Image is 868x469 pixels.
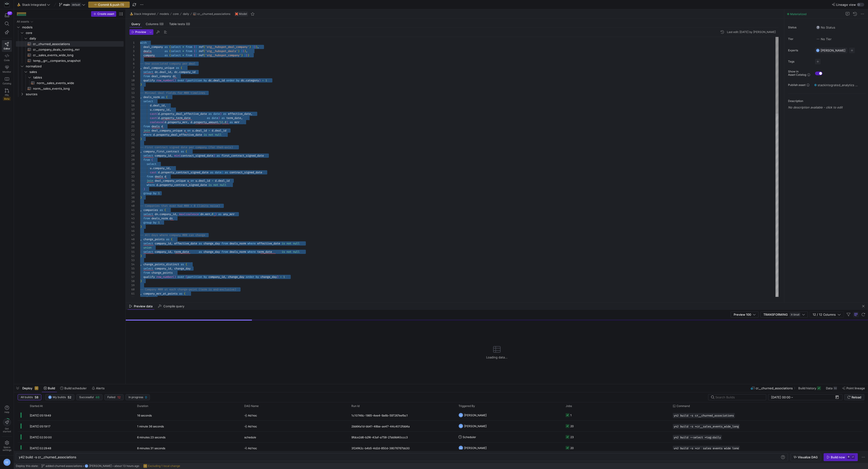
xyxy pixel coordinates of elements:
span: Data [826,386,832,390]
input: Start datetime [771,395,790,399]
p: No description available - click to edit [788,105,866,109]
span: . [212,79,213,82]
span: select [171,53,181,57]
span: ( [156,112,158,116]
button: In progress0 [125,394,150,400]
span: Tier [788,37,811,41]
button: Successful46 [76,394,102,400]
div: 8 [129,70,135,74]
span: , [251,112,252,116]
span: from [143,74,150,78]
span: { [195,49,197,53]
span: from [186,49,192,53]
span: about 13 hours ago [114,464,139,468]
span: In progress [129,396,143,399]
button: Point lineage [840,384,867,392]
span: as [221,116,225,120]
span: deal_company_unique [143,66,174,70]
span: , [241,116,243,120]
button: 🍌Stack Integrated [16,2,51,8]
a: PRsBeta [2,87,12,102]
span: Stack Integrated [22,3,46,7]
span: PRs [5,94,9,96]
img: undefined [235,13,238,15]
div: 9fdce2d6-b2f4-43af-a758-27ab9d40ccc3 [349,432,456,442]
span: cr__sales_events_wide_long​​​​​​​​​​ [33,52,118,58]
button: Data50 [824,384,839,392]
span: { [194,45,195,49]
span: 58 [35,395,38,399]
span: partition [187,79,202,82]
span: } [241,49,243,53]
span: Commit & push (1) [98,3,124,7]
span: -- Minimal deal fields for MRR timelines [140,91,205,95]
div: 4 [129,53,135,57]
div: Press SPACE to select this row. [16,30,124,36]
span: Model [239,12,247,16]
button: Alerts [90,384,107,392]
span: Stack Integrated [134,12,155,16]
span: ( [204,49,205,53]
button: Build now⌘⏎ [824,453,858,461]
span: Editor [4,47,10,50]
span: Preview [135,30,146,34]
span: cr__churned_associations [197,12,230,16]
span: select [171,45,181,49]
button: Help [2,403,12,416]
span: dc [208,79,212,82]
div: 11 [129,82,135,87]
img: No tier [816,37,820,41]
span: sources [26,92,123,97]
img: No status [816,26,820,29]
span: over [178,79,184,82]
div: DZ [3,459,11,466]
span: deal_company [152,74,171,78]
a: Editor [2,40,12,52]
span: Beta [3,97,11,101]
div: Press SPACE to select this row. [16,91,124,97]
div: 13 [129,91,135,95]
button: daily [182,11,190,17]
span: ( [186,79,187,82]
span: Catalog [3,82,11,85]
span: norm__sales_events_wide​​​​​​​​​​ [37,80,118,86]
button: Build history [796,384,823,392]
span: tables [33,75,123,80]
div: Press SPACE to select this row. [16,36,124,41]
button: Failed12 [104,394,124,400]
span: 52 [68,395,71,399]
span: ) [218,116,220,120]
span: Publish asset [788,83,805,87]
span: ( [169,45,171,49]
button: maindefault [58,2,86,8]
span: d [158,116,160,120]
div: 20 [129,120,135,124]
span: ) [248,53,249,57]
span: dc [155,70,158,74]
span: dc [241,79,244,82]
div: 16 [129,103,135,108]
span: , [140,66,142,70]
div: 15 [129,99,135,103]
span: deal_id [153,104,165,107]
span: ( [156,116,158,120]
span: Columns [146,23,164,26]
div: 7 [129,66,135,70]
span: Excluding 1 local change [148,464,180,468]
span: as [165,49,168,53]
span: = [262,79,264,82]
span: as [161,95,165,99]
span: Show in Asset Catalog [788,70,806,76]
span: ref [199,53,204,57]
span: { [194,49,195,53]
a: Code [2,52,12,63]
span: added churned associations [46,464,82,468]
span: 'stg__hubspot_company' [205,53,241,57]
span: order [226,79,234,82]
div: 18 [129,112,135,116]
span: { [195,45,197,49]
span: ) [249,45,251,49]
span: category [246,79,259,82]
span: core [26,30,123,36]
div: Press SPACE to select this row. [16,69,124,75]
